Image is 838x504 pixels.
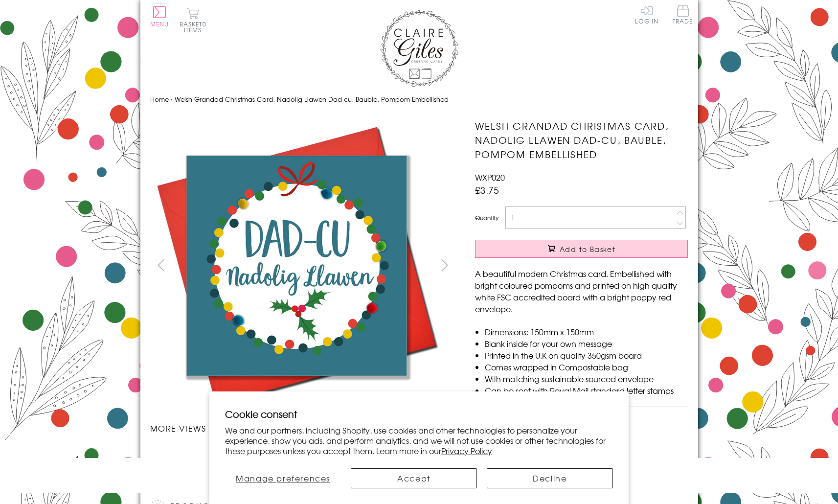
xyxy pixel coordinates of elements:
span: Add to Basket [560,244,615,254]
span: Welsh Grandad Christmas Card, Nadolig Llawen Dad-cu, Bauble, Pompom Embellished [175,94,449,104]
a: Trade [673,5,693,26]
li: Comes wrapped in Compostable bag [485,361,688,373]
button: next [433,254,455,276]
img: Welsh Grandad Christmas Card, Nadolig Llawen Dad-cu, Bauble, Pompom Embellished [150,119,443,412]
label: Quantity [475,213,498,222]
span: WXP020 [475,171,505,183]
li: Carousel Page 1 (Current Slide) [150,444,226,465]
span: Trade [673,5,693,24]
li: Dimensions: 150mm x 150mm [485,326,688,338]
span: Menu [150,20,169,28]
p: We and our partners, including Shopify, use cookies and other technologies to personalize your ex... [225,425,613,456]
span: £3.75 [475,183,499,197]
h3: More views [150,422,456,434]
a: Privacy Policy [441,445,492,457]
li: Can be sent with Royal Mail standard letter stamps [485,385,688,396]
ul: Carousel Pagination [150,444,456,465]
button: prev [150,254,172,276]
a: Log In [635,5,658,24]
button: Accept [351,468,477,488]
li: Printed in the U.K on quality 350gsm board [485,349,688,361]
img: Welsh Grandad Christmas Card, Nadolig Llawen Dad-cu, Bauble, Pompom Embellished [455,119,749,412]
li: Blank inside for your own message [485,338,688,349]
p: A beautiful modern Christmas card. Embellished with bright coloured pompoms and printed on high q... [475,268,688,315]
span: Manage preferences [236,472,330,484]
h1: Welsh Grandad Christmas Card, Nadolig Llawen Dad-cu, Bauble, Pompom Embellished [475,119,688,161]
button: Menu [150,6,169,27]
nav: breadcrumbs [150,90,688,110]
li: With matching sustainable sourced envelope [485,373,688,385]
span: › [171,94,173,104]
button: Decline [487,468,613,488]
button: Add to Basket [475,240,688,258]
span: 0 items [184,20,206,34]
img: Claire Giles Greetings Cards [380,10,458,87]
a: Home [150,94,169,104]
button: Basket0 items [180,8,206,33]
h2: Cookie consent [225,407,613,421]
button: Manage preferences [225,468,341,488]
